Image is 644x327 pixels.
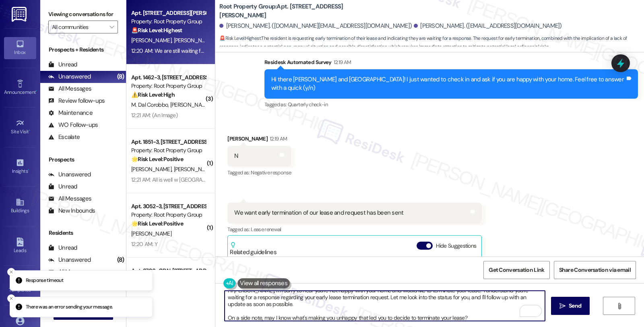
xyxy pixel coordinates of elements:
span: Send [569,302,581,310]
span: Quarterly check-in [288,101,328,108]
div: Residesk Automated Survey [264,58,638,69]
span: Negative response [251,169,291,176]
div: (8) [115,70,126,83]
div: Tagged as: [227,224,482,235]
textarea: To enrich screen reader interactions, please activate Accessibility in Grammarly extension settings [225,291,545,321]
i:  [616,303,622,309]
span: Get Conversation Link [489,266,544,274]
div: Prospects [40,155,126,164]
button: Close toast [7,268,15,276]
span: [PERSON_NAME] Dal Corobbo [170,101,242,108]
div: Residents [40,229,126,237]
div: Property: Root Property Group [131,211,206,219]
div: [PERSON_NAME]. ([EMAIL_ADDRESS][DOMAIN_NAME]) [414,22,562,30]
div: Escalate [48,133,80,141]
div: Unread [48,182,77,191]
span: [PERSON_NAME] [131,37,174,44]
a: Templates • [4,275,36,296]
span: [PERSON_NAME] [131,230,171,237]
div: Maintenance [48,109,93,117]
div: Property: Root Property Group [131,82,206,90]
div: 12:20 AM: Y [131,240,157,248]
div: 12:19 AM [268,135,287,143]
b: Root Property Group: Apt. [STREET_ADDRESS][PERSON_NAME] [219,2,380,20]
div: Apt. 3052-3, [STREET_ADDRESS][PERSON_NAME] [131,202,206,211]
div: Apt. 1851-3, [STREET_ADDRESS][PERSON_NAME] [131,138,206,146]
div: Related guidelines [230,242,277,257]
div: All Messages [48,195,91,203]
strong: 🚨 Risk Level: Highest [219,35,261,41]
button: Close toast [7,294,15,302]
div: Unanswered [48,72,91,81]
button: Share Conversation via email [554,261,636,279]
p: There was an error sending your message. [26,304,113,311]
span: Lease renewal [251,226,281,233]
div: Unanswered [48,170,91,179]
div: Apt. 1462-3, [STREET_ADDRESS][PERSON_NAME] [131,73,206,82]
div: WO Follow-ups [48,121,98,129]
a: Inbox [4,37,36,59]
div: Hi there [PERSON_NAME] and [GEOGRAPHIC_DATA]! I just wanted to check in and ask if you are happy ... [271,75,625,93]
div: All Messages [48,85,91,93]
button: Send [551,297,590,315]
div: Tagged as: [227,167,291,178]
p: Response timeout [26,277,63,284]
label: Viewing conversations for [48,8,118,21]
span: : The resident is requesting early termination of their lease and indicating they are waiting for... [219,34,644,52]
span: [PERSON_NAME] [174,37,214,44]
span: [PERSON_NAME] [131,166,174,173]
div: 12:20 AM: We are still waiting for a response... [131,47,235,54]
label: Hide Suggestions [436,242,477,250]
span: M. Dal Corobbo [131,101,170,108]
div: Prospects + Residents [40,46,126,54]
strong: 🌟 Risk Level: Positive [131,155,183,163]
div: 12:21 AM: (An Image) [131,112,178,119]
div: (8) [115,254,126,266]
div: Property: Root Property Group [131,17,206,26]
div: New Inbounds [48,207,95,215]
div: Apt. [STREET_ADDRESS][PERSON_NAME] [131,9,206,17]
div: Apt. 3708-GDN, [STREET_ADDRESS] [131,267,206,275]
div: Unread [48,60,77,69]
span: • [28,167,29,173]
div: Unanswered [48,256,91,264]
div: Property: Root Property Group [131,146,206,155]
span: • [29,128,30,133]
div: Unread [48,244,77,252]
a: Insights • [4,156,36,178]
img: ResiDesk Logo [12,7,28,22]
div: [PERSON_NAME] [227,135,291,146]
div: Review follow-ups [48,97,105,105]
input: All communities [52,21,105,33]
i:  [109,24,114,30]
div: We want early termination of our lease and request has been sent [234,209,403,217]
div: 12:21 AM: All is well w [GEOGRAPHIC_DATA]. Thanks for the chk in! [131,176,283,183]
a: Leads [4,235,36,257]
strong: 🚨 Risk Level: Highest [131,27,182,34]
div: 12:19 AM [332,58,351,66]
strong: 🌟 Risk Level: Positive [131,220,183,227]
a: Site Visit • [4,116,36,138]
strong: ⚠️ Risk Level: High [131,91,175,98]
div: N [234,152,238,160]
span: • [36,88,37,94]
i:  [559,303,566,309]
div: Tagged as: [264,99,638,110]
span: Share Conversation via email [559,266,631,274]
a: Buildings [4,195,36,217]
div: [PERSON_NAME]. ([DOMAIN_NAME][EMAIL_ADDRESS][DOMAIN_NAME]) [219,22,412,30]
button: Get Conversation Link [483,261,549,279]
span: [PERSON_NAME] [174,166,214,173]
